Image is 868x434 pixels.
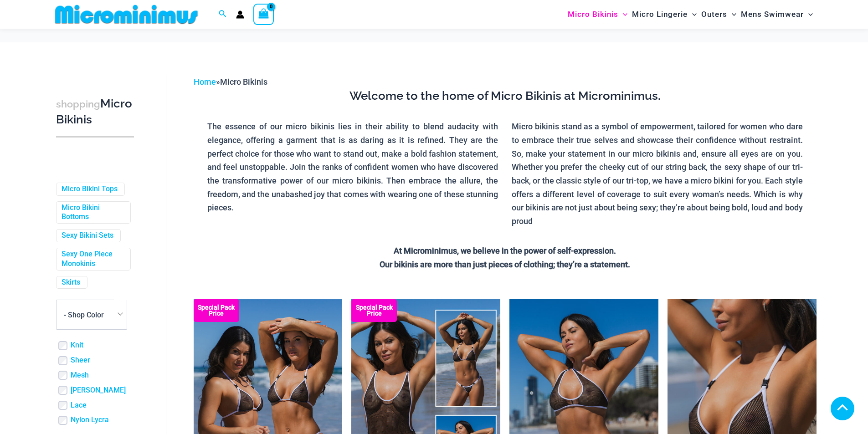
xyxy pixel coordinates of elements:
[62,203,123,222] a: Micro Bikini Bottoms
[699,3,739,26] a: OutersMenu ToggleMenu Toggle
[62,250,123,269] a: Sexy One Piece Monokinis
[194,77,267,87] span: »
[236,10,244,19] a: Account icon link
[71,415,109,425] a: Nylon Lycra
[64,311,104,319] span: - Shop Color
[741,3,804,26] span: Mens Swimwear
[56,98,100,110] span: shopping
[194,305,239,317] b: Special Pack Price
[727,3,736,26] span: Menu Toggle
[568,3,618,26] span: Micro Bikinis
[62,184,118,194] a: Micro Bikini Tops
[51,4,201,25] img: MM SHOP LOGO FLAT
[56,96,134,128] h3: Micro Bikinis
[630,3,699,26] a: Micro LingerieMenu ToggleMenu Toggle
[804,3,813,26] span: Menu Toggle
[565,3,630,26] a: Micro BikinisMenu ToggleMenu Toggle
[71,401,87,410] a: Lace
[56,300,127,330] span: - Shop Color
[380,260,630,269] strong: Our bikinis are more than just pieces of clothing; they’re a statement.
[71,386,126,395] a: [PERSON_NAME]
[618,3,627,26] span: Menu Toggle
[512,120,803,228] p: Micro bikinis stand as a symbol of empowerment, tailored for women who dare to embrace their true...
[62,231,113,240] a: Sexy Bikini Sets
[220,77,267,87] span: Micro Bikinis
[200,88,810,104] h3: Welcome to the home of Micro Bikinis at Microminimus.
[207,120,498,214] p: The essence of our micro bikinis lies in their ability to blend audacity with elegance, offering ...
[394,246,616,255] strong: At Microminimus, we believe in the power of self-expression.
[351,305,397,317] b: Special Pack Price
[71,371,89,380] a: Mesh
[632,3,688,26] span: Micro Lingerie
[71,356,90,365] a: Sheer
[564,1,817,27] nav: Site Navigation
[739,3,815,26] a: Mens SwimwearMenu ToggleMenu Toggle
[194,77,216,87] a: Home
[219,9,227,20] a: Search icon link
[56,300,127,329] span: - Shop Color
[71,341,83,350] a: Knit
[688,3,697,26] span: Menu Toggle
[701,3,727,26] span: Outers
[253,4,274,25] a: View Shopping Cart, empty
[62,278,80,287] a: Skirts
